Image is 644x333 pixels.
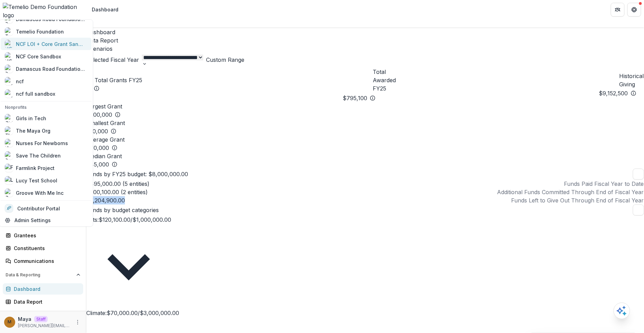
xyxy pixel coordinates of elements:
[138,310,140,316] span: /
[16,164,55,172] div: Farmlink Project
[5,52,13,60] img: NCF Core Sandbox
[99,216,130,223] span: $120,100.00
[5,176,13,184] img: Lucy Test School
[564,180,644,188] p: Funds Paid Fiscal Year to Date
[511,196,644,204] p: Funds Left to Give Out Through End of Fiscal Year
[14,232,78,239] div: Grantees
[5,65,13,73] img: Damascus Road Foundation Workflow Sandbox 2
[5,126,13,135] img: The Maya Org
[86,216,171,224] p: Arts : $1,000,000.00
[86,196,125,204] p: $7,204,900.00
[6,273,74,277] span: Data & Reporting
[18,323,71,329] p: [PERSON_NAME][EMAIL_ADDRESS][DOMAIN_NAME]
[86,28,644,36] a: Dashboard
[3,255,83,267] a: Communications
[633,204,644,216] button: download
[16,78,24,85] div: ncf
[14,257,78,265] div: Communications
[14,285,78,293] div: Dashboard
[3,296,83,307] a: Data Report
[16,189,64,197] div: Groove With Me Inc
[5,114,13,122] img: Girls in Tech
[14,298,78,305] div: Data Report
[18,315,31,323] p: Maya
[86,188,148,196] p: $300,100.00 (2 entities)
[16,127,50,134] div: The Maya Org
[3,230,83,241] a: Grantees
[86,36,644,45] a: Data Report
[633,169,644,180] button: download
[86,102,644,111] p: Largest Grant
[16,40,85,48] div: NCF LOI + Core Grant Sandbox
[16,152,61,159] div: Save The Children
[95,76,142,84] p: Total Grants FY25
[86,216,171,309] button: Arts:$120,100.00/$1,000,000.00
[16,90,55,97] div: ncf full sandbox
[86,309,179,317] p: Climate : $3,000,000.00
[5,151,13,160] img: Save The Children
[86,170,188,178] p: Funds by FY25 budget: $8,000,000.00
[5,189,13,197] img: Groove With Me Inc
[8,320,12,324] div: Maya
[89,4,121,15] nav: breadcrumb
[5,89,13,98] img: ncf full sandbox
[5,77,13,85] img: ncf
[627,3,641,17] button: Get Help
[86,45,644,53] a: Scenarios
[86,152,644,160] p: Median Grant
[5,139,13,147] img: Nurses For Newborns
[3,309,83,320] a: Scenarios
[343,94,367,102] p: $795,100
[5,164,13,172] img: Farmlink Project
[16,65,85,73] div: Damascus Road Foundation Workflow Sandbox 2
[86,135,644,144] p: Average Grant
[373,68,399,93] p: Total Awarded FY25
[16,28,64,35] div: Temelio Foundation
[5,15,13,23] img: Damascus Road Foundation Workflow Sandbox
[5,40,13,48] img: NCF LOI + Core Grant Sandbox
[599,89,628,97] p: $9,152,500
[619,72,644,88] p: Historical Giving
[3,242,83,254] a: Constituents
[3,3,84,19] img: Temelio Demo Foundation logo
[86,119,644,127] p: Smallest Grant
[86,127,108,135] p: $10,000
[86,160,109,169] p: $45,000
[16,140,68,147] div: Nurses For Newborns
[611,3,625,17] button: Partners
[16,53,61,60] div: NCF Core Sandbox
[5,104,87,111] p: Nonprofits
[16,16,85,23] div: Damascus Road Foundation Workflow Sandbox
[5,27,13,36] img: Temelio Foundation
[614,303,630,319] button: Open AI Assistant
[16,177,57,184] div: Lucy Test School
[86,180,149,188] p: $495,000.00 (5 entities)
[3,269,83,280] button: Open Data & Reporting
[74,318,82,326] button: More
[107,310,138,316] span: $70,000.00
[34,316,48,322] p: Staff
[497,188,644,196] p: Additional Funds Committed Through End of Fiscal Year
[92,6,118,13] div: Dashboard
[86,56,139,64] span: Selected Fiscal Year
[86,111,112,119] p: $200,000
[14,245,78,252] div: Constituents
[86,144,109,152] p: $70,000
[86,206,159,214] p: Funds by budget categories
[206,56,244,64] button: Custom Range
[130,216,133,223] span: /
[16,115,46,122] div: Girls in Tech
[3,283,83,295] a: Dashboard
